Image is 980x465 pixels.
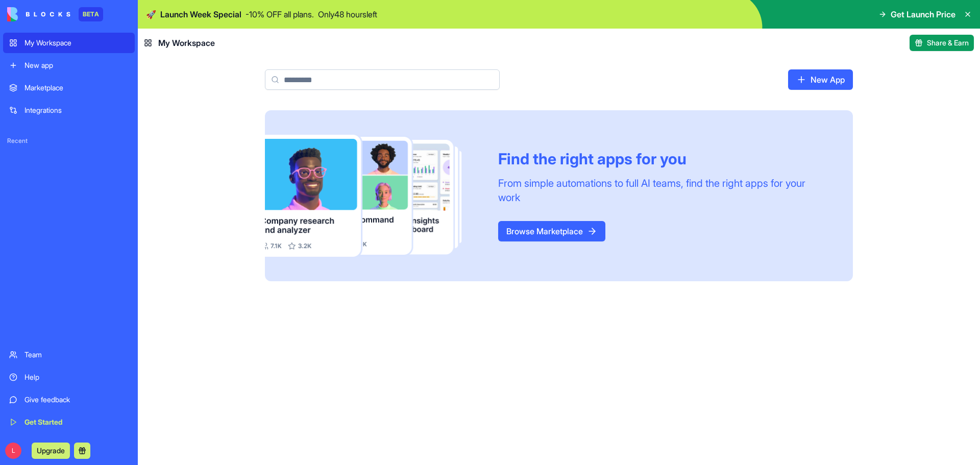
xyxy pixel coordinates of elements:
span: My Workspace [158,37,215,49]
span: Get Launch Price [891,8,955,20]
div: BETA [79,7,103,21]
span: 🚀 [146,8,156,20]
img: Frame_181_egmpey.png [265,135,482,257]
a: BETA [7,7,103,21]
div: Get Started [24,417,129,427]
div: My Workspace [24,38,129,48]
div: Give feedback [24,395,129,405]
p: Only 48 hours left [318,8,377,20]
span: L [5,443,21,459]
a: Marketplace [3,78,135,98]
div: Help [24,372,129,382]
button: Upgrade [32,443,70,459]
div: Find the right apps for you [498,150,828,168]
div: Team [24,350,129,360]
a: Integrations [3,100,135,120]
div: Integrations [24,105,129,115]
a: My Workspace [3,33,135,53]
div: From simple automations to full AI teams, find the right apps for your work [498,176,828,205]
a: Browse Marketplace [498,221,605,241]
a: Get Started [3,412,135,432]
span: Launch Week Special [160,8,241,20]
p: - 10 % OFF all plans. [246,8,314,20]
a: Team [3,345,135,365]
button: Share & Earn [910,35,974,51]
span: Share & Earn [927,38,969,48]
span: Recent [3,137,135,145]
div: New app [24,60,129,70]
a: Help [3,367,135,387]
a: Upgrade [32,445,70,455]
div: Marketplace [24,83,129,93]
a: Give feedback [3,389,135,410]
a: New app [3,55,135,76]
img: logo [7,7,70,21]
a: New App [788,69,853,90]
